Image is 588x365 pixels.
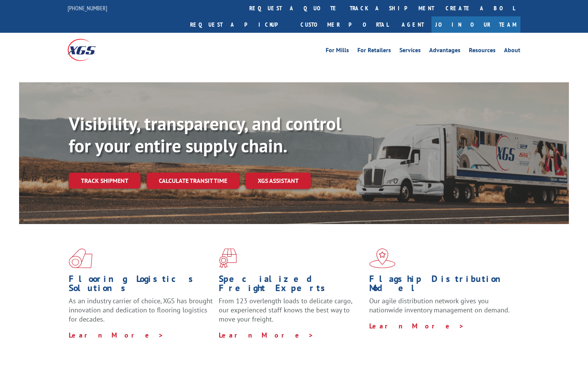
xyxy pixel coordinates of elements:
[69,248,92,268] img: xgs-icon-total-supply-chain-intelligence-red
[184,16,295,33] a: Request a pickup
[469,47,496,56] a: Resources
[69,173,141,189] a: Track shipment
[219,331,314,339] a: Learn More >
[369,296,510,314] span: Our agile distribution network gives you nationwide inventory management on demand.
[246,173,311,189] a: XGS ASSISTANT
[326,47,349,56] a: For Mills
[219,248,237,268] img: xgs-icon-focused-on-flooring-red
[295,16,394,33] a: Customer Portal
[369,274,514,296] h1: Flagship Distribution Model
[219,274,363,296] h1: Specialized Freight Experts
[69,112,341,157] b: Visibility, transparency, and control for your entire supply chain.
[219,296,363,330] p: From 123 overlength loads to delicate cargo, our experienced staff knows the best way to move you...
[431,16,520,33] a: Join Our Team
[68,4,107,12] a: [PHONE_NUMBER]
[357,47,391,56] a: For Retailers
[399,47,421,56] a: Services
[69,274,213,296] h1: Flooring Logistics Solutions
[394,16,431,33] a: Agent
[429,47,460,56] a: Advantages
[69,296,213,323] span: As an industry carrier of choice, XGS has brought innovation and dedication to flooring logistics...
[369,322,464,330] a: Learn More >
[369,248,396,268] img: xgs-icon-flagship-distribution-model-red
[147,173,239,189] a: Calculate transit time
[69,331,164,339] a: Learn More >
[504,47,520,56] a: About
